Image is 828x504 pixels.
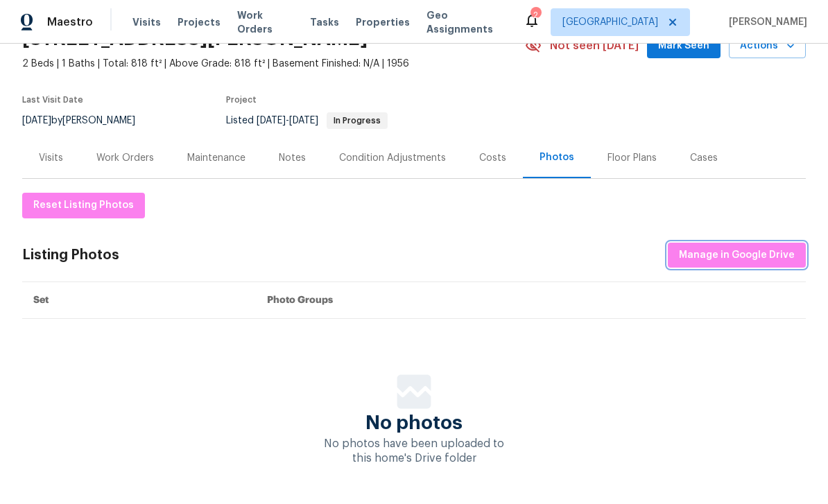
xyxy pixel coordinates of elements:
span: Not seen [DATE] [550,39,639,53]
span: No photos have been uploaded to this home's Drive folder [324,438,504,464]
th: Photo Groups [256,282,806,319]
span: Properties [356,15,410,29]
span: [DATE] [289,116,318,125]
div: Photos [540,150,574,164]
div: by [PERSON_NAME] [22,112,152,129]
span: Projects [178,15,221,29]
th: Set [22,282,256,319]
button: Reset Listing Photos [22,193,145,218]
span: In Progress [328,116,386,125]
span: Actions [740,37,795,55]
span: Last Visit Date [22,96,83,104]
span: Work Orders [237,8,293,36]
span: Project [226,96,257,104]
span: Manage in Google Drive [679,247,795,264]
div: Notes [279,151,306,165]
span: Reset Listing Photos [33,197,134,214]
span: - [257,116,318,125]
div: Costs [479,151,506,165]
div: Condition Adjustments [339,151,446,165]
button: Mark Seen [647,33,721,59]
button: Actions [729,33,806,59]
span: No photos [365,416,463,430]
span: [PERSON_NAME] [723,15,807,29]
span: [DATE] [257,116,286,125]
div: Floor Plans [607,151,657,165]
div: Cases [690,151,718,165]
span: [GEOGRAPHIC_DATA] [562,15,658,29]
span: Listed [226,116,388,125]
div: Listing Photos [22,248,119,262]
span: Geo Assignments [426,8,507,36]
span: Maestro [47,15,93,29]
span: [DATE] [22,116,51,125]
h2: [STREET_ADDRESS][PERSON_NAME] [22,32,368,46]
button: Manage in Google Drive [668,243,806,268]
div: Maintenance [187,151,245,165]
span: Mark Seen [658,37,709,55]
span: Tasks [310,17,339,27]
span: Visits [132,15,161,29]
div: Visits [39,151,63,165]
div: Work Orders [96,151,154,165]
span: 2 Beds | 1 Baths | Total: 818 ft² | Above Grade: 818 ft² | Basement Finished: N/A | 1956 [22,57,525,71]
div: 2 [531,8,540,22]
